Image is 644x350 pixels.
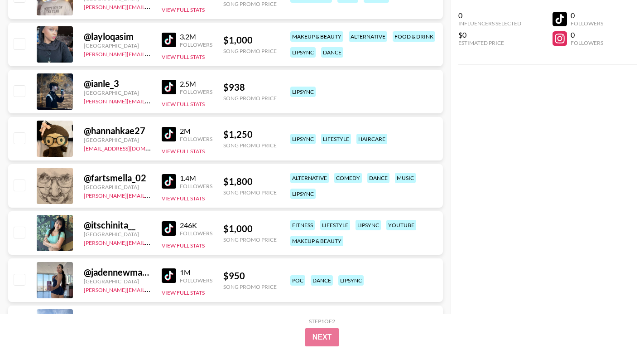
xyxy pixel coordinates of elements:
[223,189,277,196] div: Song Promo Price
[305,328,339,346] button: Next
[356,220,381,230] div: lipsync
[290,134,316,144] div: lipsync
[84,2,218,10] a: [PERSON_NAME][EMAIL_ADDRESS][DOMAIN_NAME]
[84,190,218,199] a: [PERSON_NAME][EMAIL_ADDRESS][DOMAIN_NAME]
[84,278,151,285] div: [GEOGRAPHIC_DATA]
[458,20,521,27] div: Influencers Selected
[356,134,387,144] div: haircare
[84,172,151,184] div: @ fartsmella_02
[162,174,176,189] img: TikTok
[180,230,212,237] div: Followers
[84,78,151,89] div: @ ianle_3
[223,95,277,102] div: Song Promo Price
[162,148,205,155] button: View Full Stats
[290,275,305,286] div: poc
[162,6,205,13] button: View Full Stats
[180,79,212,88] div: 2.5M
[320,220,350,230] div: lifestyle
[162,33,176,47] img: TikTok
[180,136,212,142] div: Followers
[162,242,205,249] button: View Full Stats
[223,283,277,290] div: Song Promo Price
[290,47,316,58] div: lipsync
[180,88,212,95] div: Followers
[180,32,212,41] div: 3.2M
[290,236,343,246] div: makeup & beauty
[180,277,212,284] div: Followers
[223,82,277,93] div: $ 938
[84,231,151,238] div: [GEOGRAPHIC_DATA]
[334,173,362,183] div: comedy
[458,11,521,20] div: 0
[223,129,277,140] div: $ 1,250
[84,31,151,42] div: @ layloqasim
[162,289,205,296] button: View Full Stats
[458,30,521,39] div: $0
[395,173,416,183] div: music
[223,34,277,46] div: $ 1,000
[321,134,351,144] div: lifestyle
[84,42,151,49] div: [GEOGRAPHIC_DATA]
[349,31,387,42] div: alternative
[180,126,212,136] div: 2M
[180,221,212,230] div: 246K
[571,11,603,20] div: 0
[180,183,212,190] div: Followers
[223,142,277,149] div: Song Promo Price
[223,0,277,7] div: Song Promo Price
[571,20,603,27] div: Followers
[321,47,343,58] div: dance
[84,238,261,246] a: [PERSON_NAME][EMAIL_ADDRESS][PERSON_NAME][DOMAIN_NAME]
[180,41,212,48] div: Followers
[338,275,364,286] div: lipsync
[290,220,315,230] div: fitness
[290,173,329,183] div: alternative
[290,31,343,42] div: makeup & beauty
[180,268,212,277] div: 1M
[84,49,218,58] a: [PERSON_NAME][EMAIL_ADDRESS][DOMAIN_NAME]
[84,96,218,105] a: [PERSON_NAME][EMAIL_ADDRESS][DOMAIN_NAME]
[162,127,176,141] img: TikTok
[290,189,316,199] div: lipsync
[180,174,212,183] div: 1.4M
[84,184,151,190] div: [GEOGRAPHIC_DATA]
[223,48,277,54] div: Song Promo Price
[84,143,175,152] a: [EMAIL_ADDRESS][DOMAIN_NAME]
[84,219,151,231] div: @ itschinita__
[458,39,521,46] div: Estimated Price
[162,221,176,236] img: TikTok
[571,39,603,46] div: Followers
[223,176,277,187] div: $ 1,800
[162,80,176,94] img: TikTok
[162,101,205,107] button: View Full Stats
[162,268,176,283] img: TikTok
[84,285,218,293] a: [PERSON_NAME][EMAIL_ADDRESS][DOMAIN_NAME]
[571,30,603,39] div: 0
[162,53,205,60] button: View Full Stats
[386,220,416,230] div: youtube
[311,275,333,286] div: dance
[223,270,277,282] div: $ 950
[84,125,151,136] div: @ hannahkae27
[84,267,151,278] div: @ jadennewmannn
[84,136,151,143] div: [GEOGRAPHIC_DATA]
[599,305,633,339] iframe: Drift Widget Chat Controller
[393,31,435,42] div: food & drink
[84,89,151,96] div: [GEOGRAPHIC_DATA]
[309,318,335,325] div: Step 1 of 2
[223,236,277,243] div: Song Promo Price
[290,87,316,97] div: lipsync
[223,223,277,234] div: $ 1,000
[162,195,205,202] button: View Full Stats
[367,173,389,183] div: dance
